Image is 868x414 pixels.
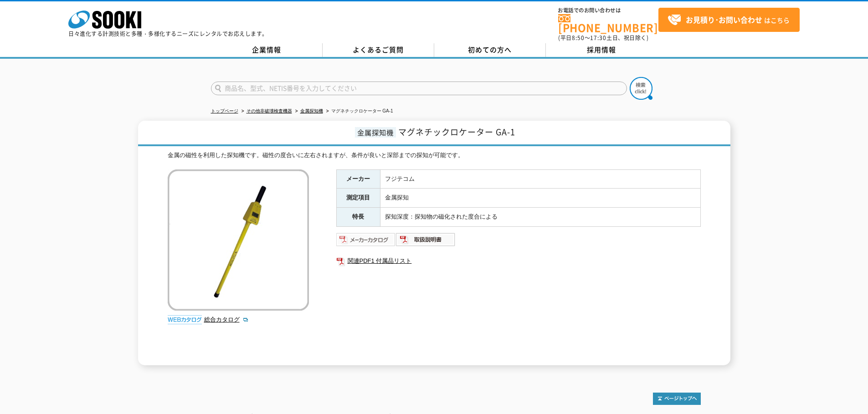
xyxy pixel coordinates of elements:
[204,316,249,323] a: 総合カタログ
[572,34,585,42] span: 8:50
[686,14,762,25] strong: お見積り･お問い合わせ
[211,82,627,95] input: 商品名、型式、NETIS番号を入力してください
[668,13,790,27] span: はこちら
[168,169,309,311] img: マグネチックロケーター GA-1
[658,8,800,32] a: お見積り･お問い合わせはこちら
[630,77,652,100] img: btn_search.png
[590,34,606,42] span: 17:30
[323,43,434,57] a: よくあるご質問
[168,151,701,160] div: 金属の磁性を利用した探知機です。磁性の度合いに左右されますが、条件が良いと深部までの探知が可能です。
[68,31,268,36] p: 日々進化する計測技術と多種・多様化するニーズにレンタルでお応えします。
[168,315,202,324] img: webカタログ
[558,14,658,33] a: [PHONE_NUMBER]
[211,108,238,113] a: トップページ
[336,189,380,208] th: 測定項目
[380,208,700,227] td: 探知深度：探知物の磁化された度合による
[380,169,700,189] td: フジテコム
[300,108,323,113] a: 金属探知機
[546,43,657,57] a: 採用情報
[336,238,396,245] a: メーカーカタログ
[653,393,701,405] img: トップページへ
[336,232,396,247] img: メーカーカタログ
[396,238,456,245] a: 取扱説明書
[211,43,323,57] a: 企業情報
[336,169,380,189] th: メーカー
[396,232,456,247] img: 取扱説明書
[324,107,393,116] li: マグネチックロケーター GA-1
[336,208,380,227] th: 特長
[558,34,648,42] span: (平日 ～ 土日、祝日除く)
[558,8,658,13] span: お電話でのお問い合わせは
[434,43,546,57] a: 初めての方へ
[468,45,512,55] span: 初めての方へ
[247,108,292,113] a: その他非破壊検査機器
[380,189,700,208] td: 金属探知
[398,126,515,138] span: マグネチックロケーター GA-1
[336,255,701,267] a: 関連PDF1 付属品リスト
[355,127,396,138] span: 金属探知機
